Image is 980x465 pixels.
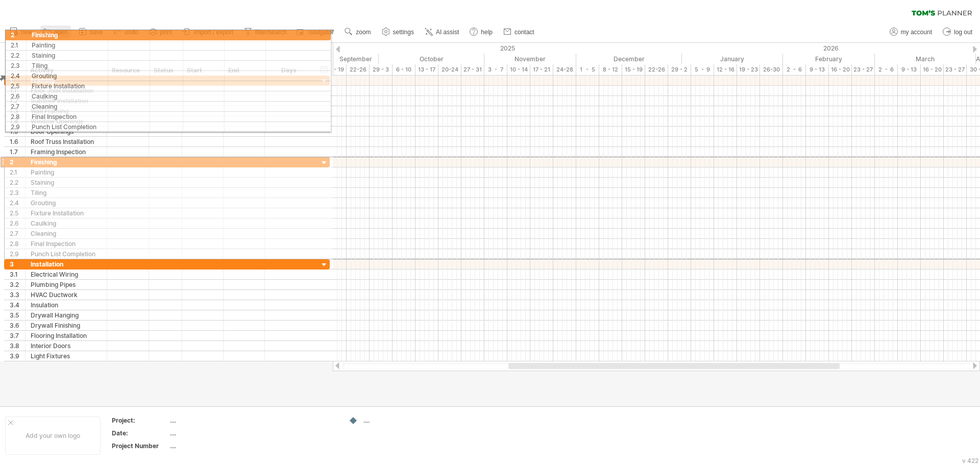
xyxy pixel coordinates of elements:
[622,64,645,75] div: 15 - 19
[901,29,932,36] span: my account
[54,29,68,36] span: open
[921,64,944,75] div: 16 - 20
[10,351,25,361] div: 3.9
[10,341,25,351] div: 3.8
[887,26,935,39] a: my account
[170,429,256,437] div: ....
[10,198,25,208] div: 2.4
[170,416,256,425] div: ....
[180,26,236,39] a: import / export
[10,127,25,136] div: 1.5
[10,270,25,279] div: 3.1
[112,416,168,425] div: Project:
[10,96,25,106] div: 1.2
[5,417,101,455] div: Add your own logo
[484,54,576,64] div: November 2025
[10,239,25,249] div: 2.8
[507,64,530,75] div: 10 - 14
[40,26,71,39] a: open
[31,76,102,85] div: Framing
[415,64,438,75] div: 13 - 17
[691,64,714,75] div: 5 - 9
[30,65,101,76] div: Activity
[31,157,102,167] div: Finishing
[10,147,25,157] div: 1.7
[760,64,783,75] div: 26-30
[31,351,102,361] div: Light Fixtures
[10,229,25,238] div: 2.7
[501,26,537,39] a: contact
[852,64,875,75] div: 23 - 27
[31,321,102,330] div: Drywall Finishing
[112,65,143,76] div: Resource
[783,64,806,75] div: 2 - 6
[682,54,783,64] div: January 2026
[10,167,25,177] div: 2.1
[379,26,417,39] a: settings
[76,26,106,39] a: save
[599,64,622,75] div: 8 - 12
[737,64,760,75] div: 19 - 23
[436,29,459,36] span: AI assist
[10,249,25,259] div: 2.9
[10,137,25,146] div: 1.6
[10,76,25,85] div: 1
[31,106,102,116] div: Wall Framing
[324,64,347,75] div: 15 - 19
[645,64,668,75] div: 22-26
[875,54,976,64] div: March 2026
[31,249,102,259] div: Punch List Completion
[241,26,290,39] a: filter/search
[467,26,496,39] a: help
[944,64,967,75] div: 23 - 27
[31,116,102,126] div: Window Openings
[10,321,25,330] div: 3.6
[112,442,168,450] div: Project Number
[962,457,978,464] div: v 422
[309,29,334,36] span: navigator
[461,64,484,75] div: 27 - 31
[31,310,102,320] div: Drywall Hanging
[31,270,102,279] div: Electrical Wiring
[31,331,102,340] div: Flooring Installation
[125,29,138,36] span: undo
[31,239,102,249] div: Final Inspection
[829,64,852,75] div: 16 - 20
[228,65,259,76] div: End
[31,259,102,269] div: Installation
[255,29,287,36] span: filter/search
[160,29,172,36] span: print
[264,65,313,76] div: Days
[370,64,393,75] div: 29 - 3
[10,280,25,289] div: 3.2
[668,64,691,75] div: 29 - 2
[31,127,102,136] div: Door Openings
[576,54,682,64] div: December 2025
[154,65,176,76] div: Status
[10,86,25,95] div: 1.1
[347,64,370,75] div: 22-26
[31,167,102,177] div: Painting
[10,106,25,116] div: 1.3
[576,64,599,75] div: 1 - 5
[31,341,102,351] div: Interior Doors
[31,229,102,238] div: Cleaning
[954,29,972,36] span: log out
[31,218,102,228] div: Caulking
[31,198,102,208] div: Grouting
[481,29,493,36] span: help
[714,64,737,75] div: 12 - 16
[31,96,102,106] div: Subfloor Installation
[10,208,25,218] div: 2.5
[10,157,25,167] div: 2
[10,300,25,310] div: 3.4
[356,29,371,36] span: zoom
[31,137,102,146] div: Roof Truss Installation
[484,64,507,75] div: 3 - 7
[146,26,175,39] a: print
[295,26,337,39] a: navigator
[393,29,414,36] span: settings
[194,29,233,36] span: import / export
[10,188,25,198] div: 2.3
[31,290,102,300] div: HVAC Ductwork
